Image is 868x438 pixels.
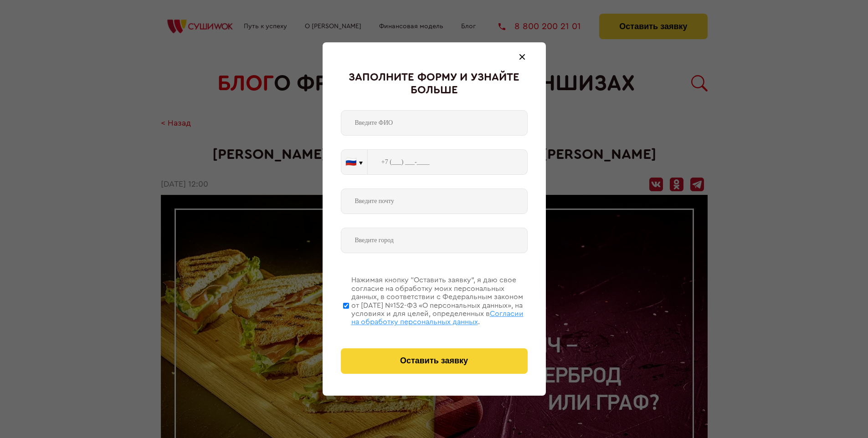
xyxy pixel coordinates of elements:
span: Согласии на обработку персональных данных [351,310,524,326]
input: Введите город [341,228,528,253]
input: Введите ФИО [341,110,528,136]
input: Введите почту [341,188,528,214]
button: 🇷🇺 [341,150,367,174]
input: +7 (___) ___-____ [368,149,528,175]
div: Заполните форму и узнайте больше [341,71,528,97]
div: Нажимая кнопку “Оставить заявку”, я даю свое согласие на обработку моих персональных данных, в со... [351,276,528,326]
button: Оставить заявку [341,348,528,374]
